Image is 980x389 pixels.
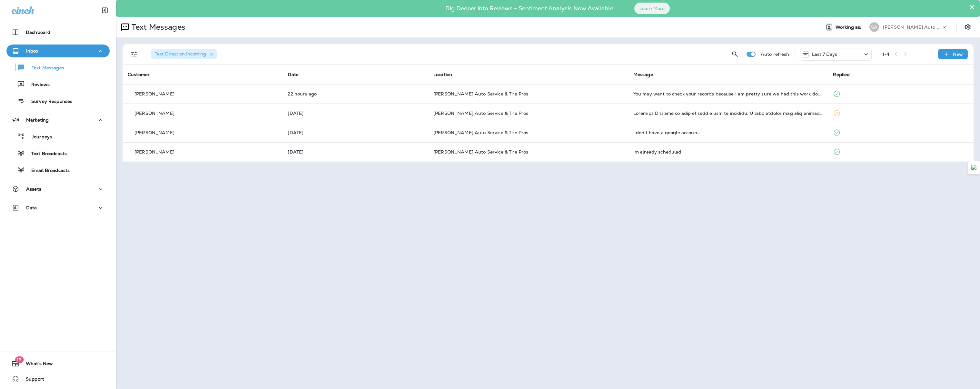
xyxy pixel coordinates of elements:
[128,72,150,77] span: Customer
[134,130,174,135] p: [PERSON_NAME]
[6,183,110,195] button: Assets
[25,82,50,88] p: Reviews
[433,91,528,97] span: [PERSON_NAME] Auto Service & Tire Pros
[883,25,941,30] p: [PERSON_NAME] Auto Service & Tire Pros
[6,45,110,57] button: Inbox
[6,26,110,39] button: Dashboard
[26,48,38,54] p: Inbox
[633,111,823,116] div: Actually I'll not be back to your place of business. I feel certain you were trying to rip me off...
[26,205,37,210] p: Data
[6,163,110,177] button: Email Broadcasts
[433,72,452,77] span: Location
[969,2,975,12] button: Close
[6,130,110,143] button: Journeys
[134,111,174,116] p: [PERSON_NAME]
[6,94,110,108] button: Survey Responses
[953,52,963,57] p: New
[134,91,174,96] p: [PERSON_NAME]
[6,146,110,160] button: Text Broadcasts
[633,130,823,135] div: I don't have a google account.
[25,65,64,71] p: Text Messages
[6,201,110,214] button: Data
[19,361,53,369] span: What's New
[6,77,110,91] button: Reviews
[433,149,528,155] span: [PERSON_NAME] Auto Service & Tire Pros
[26,186,41,192] p: Assets
[25,99,72,105] p: Survey Responses
[25,151,67,157] p: Text Broadcasts
[6,61,110,74] button: Text Messages
[96,4,114,17] button: Collapse Sidebar
[728,48,741,61] button: Search Messages
[288,130,423,135] p: Sep 29, 2025 09:17 AM
[882,52,889,57] div: 1 - 4
[288,72,299,77] span: Date
[25,168,70,174] p: Email Broadcasts
[962,21,974,33] button: Settings
[134,149,174,155] p: [PERSON_NAME]
[812,52,837,57] p: Last 7 Days
[155,51,206,57] span: Text Direction : Incoming
[6,114,110,126] button: Marketing
[26,30,50,35] p: Dashboard
[26,117,49,123] p: Marketing
[634,3,670,14] button: Learn More
[761,52,789,57] p: Auto refresh
[433,110,528,116] span: [PERSON_NAME] Auto Service & Tire Pros
[15,356,24,363] span: 19
[25,134,52,140] p: Journeys
[288,91,423,96] p: Sep 30, 2025 10:07 AM
[128,48,141,61] button: Filters
[427,7,632,9] p: Dig Deeper into Reviews - Sentiment Analysis Now Available
[288,111,423,116] p: Sep 29, 2025 04:37 PM
[633,91,823,96] div: You may want to check your records because I am pretty sure we had this work done a few days afte...
[129,22,185,32] p: Text Messages
[288,149,423,155] p: Sep 23, 2025 10:05 AM
[151,49,217,59] div: Text Direction:Incoming
[19,376,44,384] span: Support
[6,373,110,385] button: Support
[833,72,850,77] span: Replied
[836,25,863,30] span: Working as:
[433,130,528,135] span: [PERSON_NAME] Auto Service & Tire Pros
[633,72,653,77] span: Message
[971,165,977,171] img: Detect Auto
[633,149,823,155] div: Im already scheduled
[6,357,110,370] button: 19What's New
[869,22,879,32] div: SA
